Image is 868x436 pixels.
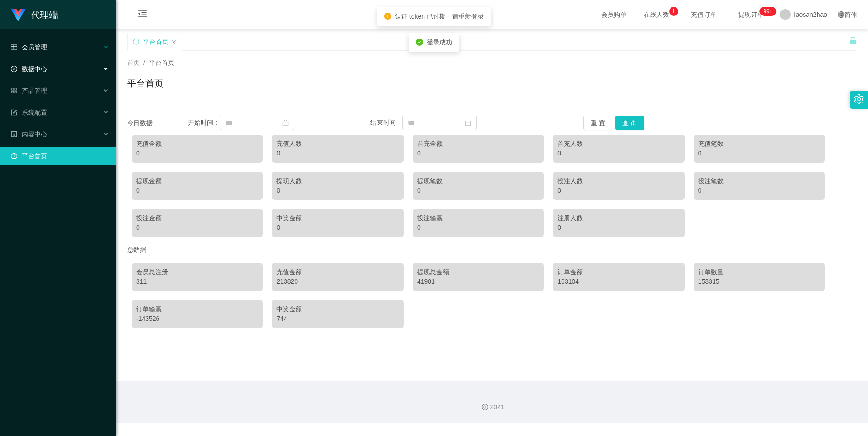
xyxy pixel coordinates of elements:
div: 0 [698,149,820,158]
div: 0 [557,149,680,158]
div: 0 [136,223,258,233]
div: 0 [417,186,539,195]
span: / [143,59,145,66]
div: 总数据 [127,242,857,258]
span: 充值订单 [686,11,721,18]
i: 图标: appstore-o [11,87,17,94]
i: 图标: setting [854,94,864,104]
div: 充值金额 [136,139,258,149]
div: 订单输赢 [136,305,258,314]
div: 2021 [123,402,861,412]
sup: 1 [669,7,678,16]
a: 图标: dashboard平台首页 [11,147,109,165]
i: 图标: profile [11,131,17,137]
div: 0 [136,149,258,158]
div: 订单数量 [698,267,820,277]
div: 0 [417,223,539,233]
span: 提现订单 [734,11,768,18]
div: -143526 [136,314,258,324]
i: 图标: calendar [465,120,471,126]
div: 订单金额 [557,267,680,277]
span: 产品管理 [11,87,47,94]
i: 图标: table [11,44,17,50]
i: 图标: copyright [482,404,488,410]
h1: 代理端 [31,0,58,29]
span: 登录成功 [427,39,452,46]
button: 查 询 [615,116,644,130]
span: 首页 [127,59,140,66]
div: 注册人数 [557,213,680,223]
div: 0 [136,186,258,195]
div: 投注输赢 [417,213,539,223]
sup: 1216 [759,7,776,16]
div: 今日数据 [127,118,188,128]
span: 结束时间： [370,119,402,126]
div: 0 [557,186,680,195]
i: 图标: global [838,11,844,18]
div: 0 [417,149,539,158]
span: 平台首页 [149,59,174,66]
div: 311 [136,277,258,286]
div: 0 [557,223,680,233]
div: 0 [276,223,399,233]
span: 认证 token 已过期，请重新登录 [395,13,484,20]
div: 充值金额 [276,267,399,277]
img: logo.9652507e.png [11,9,25,22]
div: 投注笔数 [698,176,820,186]
span: 会员管理 [11,44,47,51]
h1: 平台首页 [127,77,163,90]
div: 提现人数 [276,176,399,186]
div: 首充金额 [417,139,539,149]
div: 744 [276,314,399,324]
div: 充值笔数 [698,139,820,149]
div: 163104 [557,277,680,286]
div: 充值人数 [276,139,399,149]
div: 提现金额 [136,176,258,186]
div: 平台首页 [143,33,168,50]
div: 提现总金额 [417,267,539,277]
span: 开始时间： [188,119,220,126]
i: 图标: menu-fold [127,0,158,29]
div: 投注人数 [557,176,680,186]
span: 内容中心 [11,131,47,138]
a: 代理端 [11,11,58,18]
div: 213820 [276,277,399,286]
span: 在线人数 [639,11,674,18]
div: 会员总注册 [136,267,258,277]
i: 图标: calendar [282,120,289,126]
div: 0 [698,186,820,195]
div: 首充人数 [557,139,680,149]
span: 数据中心 [11,65,47,73]
div: 中奖金额 [276,213,399,223]
i: icon: check-circle [416,39,423,46]
div: 0 [276,186,399,195]
div: 提现笔数 [417,176,539,186]
div: 153315 [698,277,820,286]
div: 41981 [417,277,539,286]
div: 0 [276,149,399,158]
i: 图标: sync [133,39,139,45]
div: 投注金额 [136,213,258,223]
i: 图标: check-circle-o [11,66,17,72]
i: 图标: form [11,109,17,116]
i: 图标: close [171,39,177,45]
p: 1 [672,7,675,16]
i: icon: exclamation-circle [384,13,391,20]
i: 图标: unlock [849,37,857,45]
button: 重 置 [583,116,612,130]
div: 中奖金额 [276,305,399,314]
span: 系统配置 [11,109,47,116]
